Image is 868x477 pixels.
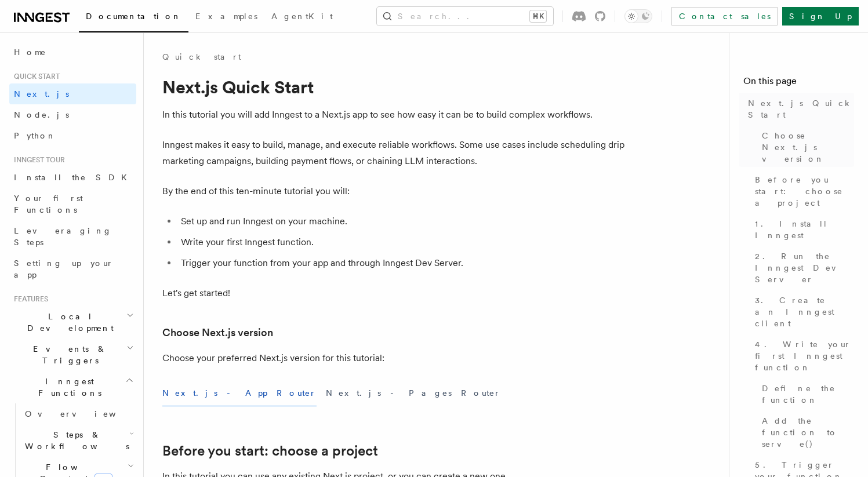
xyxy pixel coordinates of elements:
[755,250,854,285] span: 2. Run the Inngest Dev Server
[377,7,553,26] button: Search...⌘K
[9,155,65,165] span: Inngest tour
[755,294,854,329] span: 3. Create an Inngest client
[20,424,136,457] button: Steps & Workflows
[755,218,854,241] span: 1. Install Inngest
[177,255,626,271] li: Trigger your function from your app and through Inngest Dev Server.
[162,77,626,97] h1: Next.js Quick Start
[162,325,273,341] a: Choose Next.js version
[9,104,136,125] a: Node.js
[162,183,626,199] p: By the end of this ten-minute tutorial you will:
[9,42,136,63] a: Home
[326,380,501,406] button: Next.js - Pages Router
[755,174,854,209] span: Before you start: choose a project
[782,7,859,26] a: Sign Up
[748,97,854,121] span: Next.js Quick Start
[14,46,46,58] span: Home
[162,51,241,63] a: Quick start
[9,294,48,304] span: Features
[9,371,136,403] button: Inngest Functions
[750,213,854,246] a: 1. Install Inngest
[14,131,56,140] span: Python
[743,74,854,93] h4: On this page
[757,125,854,169] a: Choose Next.js version
[14,226,112,247] span: Leveraging Steps
[762,383,854,406] span: Define the function
[14,194,83,214] span: Your first Functions
[750,169,854,213] a: Before you start: choose a project
[162,285,626,301] p: Let's get started!
[79,3,188,32] a: Documentation
[162,380,317,406] button: Next.js - App Router
[750,246,854,290] a: 2. Run the Inngest Dev Server
[25,409,144,418] span: Overview
[762,415,854,450] span: Add the function to serve()
[755,338,854,373] span: 4. Write your first Inngest function
[9,167,136,188] a: Install the SDK
[188,3,264,31] a: Examples
[530,10,546,22] kbd: ⌘K
[9,376,125,399] span: Inngest Functions
[14,110,69,119] span: Node.js
[9,306,136,338] button: Local Development
[9,72,60,81] span: Quick start
[162,137,626,169] p: Inngest makes it easy to build, manage, and execute reliable workflows. Some use cases include sc...
[177,213,626,230] li: Set up and run Inngest on your machine.
[20,429,129,452] span: Steps & Workflows
[162,350,626,366] p: Choose your preferred Next.js version for this tutorial:
[14,89,69,99] span: Next.js
[9,83,136,104] a: Next.js
[757,410,854,454] a: Add the function to serve()
[271,12,333,21] span: AgentKit
[9,125,136,146] a: Python
[671,7,778,26] a: Contact sales
[195,12,257,21] span: Examples
[9,188,136,220] a: Your first Functions
[20,403,136,424] a: Overview
[177,234,626,250] li: Write your first Inngest function.
[624,9,652,23] button: Toggle dark mode
[9,220,136,253] a: Leveraging Steps
[757,378,854,410] a: Define the function
[14,258,114,279] span: Setting up your app
[750,290,854,334] a: 3. Create an Inngest client
[162,107,626,123] p: In this tutorial you will add Inngest to a Next.js app to see how easy it can be to build complex...
[9,343,126,366] span: Events & Triggers
[162,443,378,459] a: Before you start: choose a project
[86,12,181,21] span: Documentation
[9,253,136,285] a: Setting up your app
[9,311,126,334] span: Local Development
[762,130,854,165] span: Choose Next.js version
[14,173,134,182] span: Install the SDK
[750,334,854,378] a: 4. Write your first Inngest function
[9,338,136,371] button: Events & Triggers
[743,93,854,125] a: Next.js Quick Start
[264,3,340,31] a: AgentKit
